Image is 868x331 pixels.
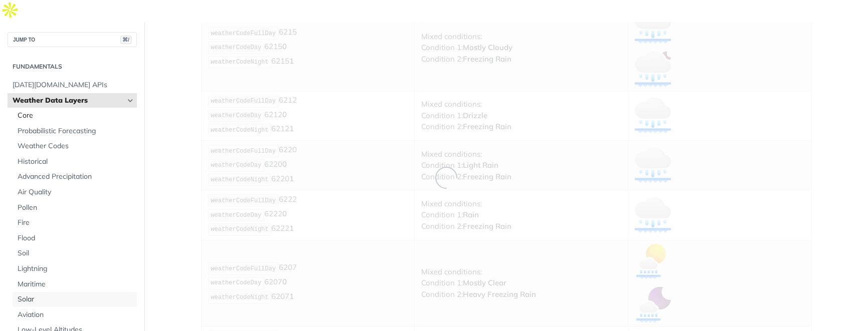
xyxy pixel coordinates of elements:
a: Core [13,108,137,123]
span: Weather Data Layers [13,96,124,106]
a: Advanced Precipitation [13,169,137,184]
span: Lightning [18,264,134,274]
a: Probabilistic Forecasting [13,124,137,139]
button: JUMP TO⌘/ [8,32,137,47]
span: Advanced Precipitation [18,172,134,182]
span: Air Quality [18,187,134,197]
a: Weather Data LayersHide subpages for Weather Data Layers [8,93,137,108]
a: Aviation [13,307,137,322]
a: Air Quality [13,185,137,200]
a: Flood [13,231,137,246]
a: Historical [13,154,137,169]
span: [DATE][DOMAIN_NAME] APIs [13,80,134,90]
a: [DATE][DOMAIN_NAME] APIs [8,78,137,93]
span: Maritime [18,279,134,289]
span: Weather Codes [18,141,134,151]
span: Pollen [18,203,134,213]
span: Historical [18,157,134,167]
a: Lightning [13,261,137,276]
span: Solar [18,294,134,304]
span: Soil [18,248,134,258]
span: Core [18,111,134,121]
a: Weather Codes [13,139,137,154]
span: ⌘/ [120,36,131,44]
span: Probabilistic Forecasting [18,126,134,136]
a: Pollen [13,200,137,215]
h2: Fundamentals [8,62,137,71]
a: Maritime [13,277,137,292]
span: Flood [18,233,134,243]
a: Solar [13,292,137,307]
a: Fire [13,215,137,230]
span: Fire [18,218,134,228]
span: Aviation [18,310,134,320]
button: Hide subpages for Weather Data Layers [126,97,134,105]
a: Soil [13,246,137,261]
